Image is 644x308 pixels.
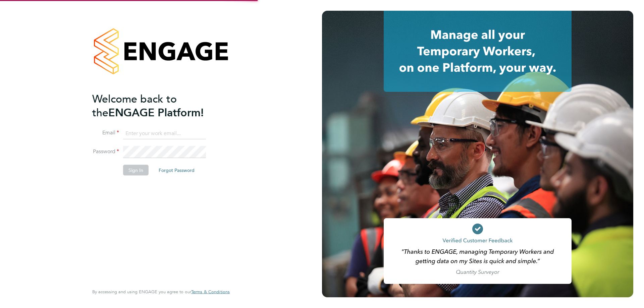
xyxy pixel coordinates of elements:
h2: ENGAGE Platform! [92,92,223,119]
button: Forgot Password [153,165,200,176]
button: Sign In [123,165,149,176]
input: Enter your work email... [123,127,206,139]
label: Password [92,148,119,155]
label: Email [92,129,119,136]
span: By accessing and using ENGAGE you agree to our [92,289,230,295]
span: Welcome back to the [92,92,177,119]
a: Terms & Conditions [191,289,230,295]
